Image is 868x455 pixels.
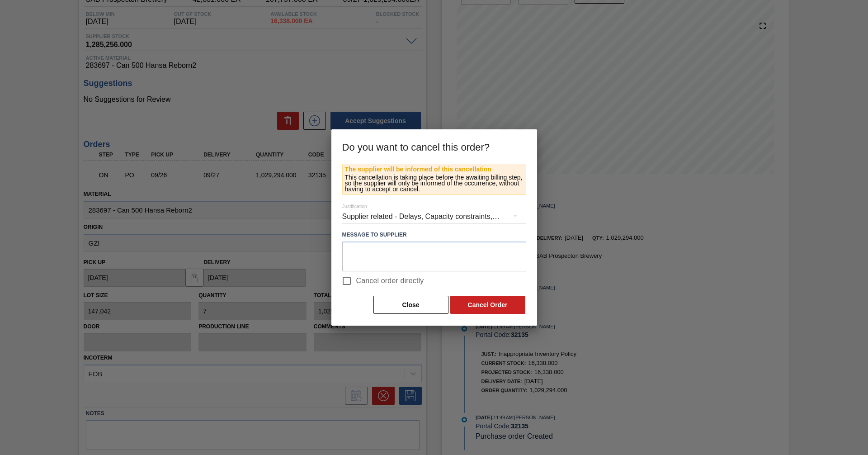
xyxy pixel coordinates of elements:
[373,296,448,314] button: Close
[342,228,526,242] label: Message to Supplier
[331,129,537,164] h3: Do you want to cancel this order?
[450,296,525,314] button: Cancel Order
[342,204,526,229] div: Supplier related - Delays, Capacity constraints, etc.
[356,275,424,286] span: Cancel order directly
[345,175,524,192] p: This cancellation is taking place before the awaiting billing step, so the supplier will only be ...
[345,166,524,172] p: The supplier will be informed of this cancellation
